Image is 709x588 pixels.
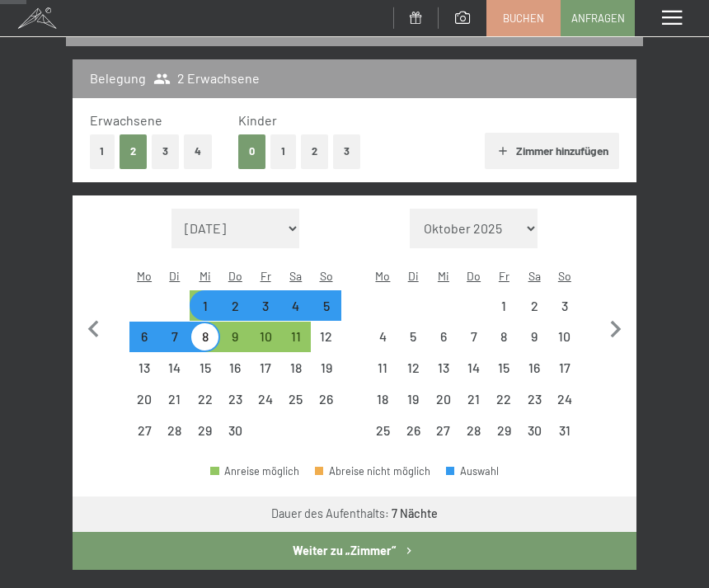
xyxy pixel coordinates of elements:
[129,384,160,415] div: Mon Apr 20 2026
[489,290,519,321] div: Anreise nicht möglich
[549,415,580,445] div: Sun May 31 2026
[528,269,541,283] abbr: Samstag
[220,290,251,321] div: Anreise möglich
[460,330,487,357] div: 7
[129,415,160,445] div: Mon Apr 27 2026
[485,133,619,169] button: Zimmer hinzufügen
[549,290,580,321] div: Sun May 03 2026
[519,290,550,321] div: Anreise nicht möglich
[129,384,160,415] div: Anreise nicht möglich
[191,299,218,327] div: 1
[191,424,218,451] div: 29
[190,290,220,321] div: Anreise möglich
[159,415,190,445] div: Anreise nicht möglich
[169,269,180,283] abbr: Dienstag
[458,384,489,415] div: Anreise nicht möglich
[280,353,311,383] div: Anreise nicht möglich
[210,466,299,477] div: Anreise möglich
[220,322,251,352] div: Anreise möglich
[191,393,218,420] div: 22
[549,384,580,415] div: Sun May 24 2026
[289,269,302,283] abbr: Samstag
[252,330,279,357] div: 10
[430,393,458,420] div: 20
[90,112,162,128] span: Erwachsene
[489,415,519,445] div: Anreise nicht möglich
[400,330,427,357] div: 5
[251,290,281,321] div: Anreise möglich
[458,415,489,445] div: Anreise nicht möglich
[549,415,580,445] div: Anreise nicht möglich
[251,290,281,321] div: Fri Apr 03 2026
[458,353,489,383] div: Thu May 14 2026
[549,322,580,352] div: Sun May 10 2026
[252,299,279,327] div: 3
[320,269,333,283] abbr: Sonntag
[280,384,311,415] div: Anreise nicht möglich
[280,322,311,352] div: Sat Apr 11 2026
[261,269,271,283] abbr: Freitag
[280,290,311,321] div: Anreise möglich
[519,415,550,445] div: Sat May 30 2026
[400,393,427,420] div: 19
[489,322,519,352] div: Anreise nicht möglich
[368,322,398,352] div: Mon May 04 2026
[446,466,499,477] div: Auswahl
[222,330,249,357] div: 9
[220,384,251,415] div: Thu Apr 23 2026
[519,384,550,415] div: Sat May 23 2026
[521,299,548,327] div: 2
[392,506,438,520] b: 7 Nächte
[161,393,188,420] div: 21
[311,322,341,352] div: Anreise nicht möglich
[491,393,518,420] div: 22
[131,424,158,451] div: 27
[251,322,281,352] div: Anreise möglich
[519,384,550,415] div: Anreise nicht möglich
[190,415,220,445] div: Anreise nicht möglich
[521,393,548,420] div: 23
[282,299,309,327] div: 4
[521,330,548,357] div: 9
[153,69,260,87] span: 2 Erwachsene
[252,393,279,420] div: 24
[159,322,190,352] div: Tue Apr 07 2026
[315,466,430,477] div: Abreise nicht möglich
[489,322,519,352] div: Fri May 08 2026
[220,322,251,352] div: Thu Apr 09 2026
[499,269,509,283] abbr: Freitag
[120,134,147,168] button: 2
[137,269,152,283] abbr: Montag
[220,353,251,383] div: Thu Apr 16 2026
[398,415,429,445] div: Tue May 26 2026
[190,384,220,415] div: Anreise nicht möglich
[369,330,397,357] div: 4
[312,393,340,420] div: 26
[312,361,340,388] div: 19
[77,209,111,446] button: Vorheriger Monat
[251,384,281,415] div: Anreise nicht möglich
[131,361,158,388] div: 13
[429,322,459,352] div: Wed May 06 2026
[159,415,190,445] div: Tue Apr 28 2026
[220,353,251,383] div: Anreise nicht möglich
[503,11,544,26] span: Buchen
[368,322,398,352] div: Anreise nicht möglich
[190,353,220,383] div: Wed Apr 15 2026
[549,353,580,383] div: Sun May 17 2026
[558,269,571,283] abbr: Sonntag
[549,353,580,383] div: Anreise nicht möglich
[398,384,429,415] div: Anreise nicht möglich
[460,393,487,420] div: 21
[282,393,309,420] div: 25
[220,290,251,321] div: Thu Apr 02 2026
[238,134,265,168] button: 0
[369,361,397,388] div: 11
[489,353,519,383] div: Anreise nicht möglich
[220,415,251,445] div: Anreise nicht möglich
[458,384,489,415] div: Thu May 21 2026
[429,384,459,415] div: Wed May 20 2026
[369,393,397,420] div: 18
[489,415,519,445] div: Fri May 29 2026
[519,290,550,321] div: Sat May 02 2026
